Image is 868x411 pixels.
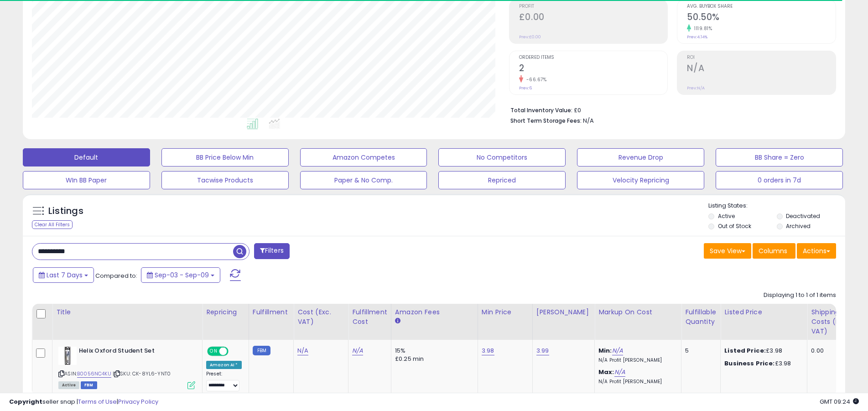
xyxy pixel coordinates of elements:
span: ROI [687,55,836,60]
span: Ordered Items [519,55,668,60]
label: Deactivated [786,212,820,220]
b: Min: [598,346,612,355]
div: Amazon AI * [206,361,242,369]
small: Prev: £0.00 [519,34,541,40]
button: 0 orders in 7d [716,171,843,189]
a: 3.99 [536,346,549,355]
span: Avg. Buybox Share [687,4,836,9]
span: Columns [759,246,787,255]
button: Columns [753,243,795,259]
button: Repriced [438,171,566,189]
a: Terms of Use [78,397,117,406]
label: Out of Stock [718,222,751,230]
button: No Competitors [438,148,566,166]
div: Min Price [482,307,529,317]
div: Repricing [206,307,245,317]
a: N/A [352,346,363,355]
div: Title [56,307,198,317]
a: B0056NC4KU [77,370,111,378]
h2: 2 [519,63,668,75]
button: Velocity Repricing [577,171,704,189]
div: £3.98 [724,359,800,368]
b: Total Inventory Value: [510,106,572,114]
b: Max: [598,368,614,376]
h2: 50.50% [687,12,836,24]
div: Preset: [206,371,242,391]
small: Amazon Fees. [395,317,400,325]
button: Default [23,148,150,166]
small: Prev: 6 [519,85,532,91]
div: £0.25 min [395,355,471,363]
div: 15% [395,347,471,355]
div: Listed Price [724,307,803,317]
div: Shipping Costs (Exc. VAT) [811,307,858,336]
div: Markup on Cost [598,307,677,317]
span: OFF [227,348,242,355]
div: Fulfillment Cost [352,307,387,327]
span: Compared to: [95,271,137,280]
div: Cost (Exc. VAT) [297,307,344,327]
div: seller snap | | [9,398,158,406]
div: 5 [685,347,713,355]
div: £3.98 [724,347,800,355]
label: Archived [786,222,811,230]
span: Sep-03 - Sep-09 [155,271,209,280]
a: N/A [297,346,308,355]
small: FBM [253,346,270,355]
button: Paper & No Comp. [300,171,427,189]
div: 0.00 [811,347,855,355]
div: Amazon Fees [395,307,474,317]
h2: N/A [687,63,836,75]
h2: £0.00 [519,12,668,24]
span: | SKU: CK-8YL6-YNT0 [113,370,171,377]
span: ON [208,348,219,355]
b: Listed Price: [724,346,766,355]
a: Privacy Policy [118,397,158,406]
small: Prev: N/A [687,85,705,91]
span: Profit [519,4,668,9]
button: Last 7 Days [33,267,94,283]
div: [PERSON_NAME] [536,307,591,317]
span: FBM [81,381,97,389]
p: N/A Profit [PERSON_NAME] [598,357,674,364]
li: £0 [510,104,829,115]
span: N/A [583,116,594,125]
button: Save View [704,243,751,259]
button: Sep-03 - Sep-09 [141,267,220,283]
button: BB Share = Zero [716,148,843,166]
button: Filters [254,243,290,259]
p: Listing States: [708,202,845,210]
button: Revenue Drop [577,148,704,166]
div: Fulfillment [253,307,290,317]
div: Fulfillable Quantity [685,307,717,327]
strong: Copyright [9,397,42,406]
a: 3.98 [482,346,494,355]
div: ASIN: [58,347,195,388]
p: N/A Profit [PERSON_NAME] [598,379,674,385]
a: N/A [614,368,625,377]
b: Business Price: [724,359,774,368]
small: -66.67% [523,76,547,83]
small: 1119.81% [691,25,712,32]
button: Actions [797,243,836,259]
small: Prev: 4.14% [687,34,707,40]
th: The percentage added to the cost of goods (COGS) that forms the calculator for Min & Max prices. [595,304,681,340]
button: BB Price Below Min [161,148,289,166]
span: Last 7 Days [47,271,83,280]
b: Helix Oxford Student Set [79,347,190,358]
label: Active [718,212,735,220]
h5: Listings [48,205,83,218]
button: Tacwise Products [161,171,289,189]
b: Short Term Storage Fees: [510,117,582,125]
div: Displaying 1 to 1 of 1 items [764,291,836,300]
a: N/A [612,346,623,355]
div: Clear All Filters [32,220,73,229]
button: WIn BB Paper [23,171,150,189]
span: 2025-09-17 09:24 GMT [820,397,859,406]
button: Amazon Competes [300,148,427,166]
img: 41Xp1xmz-4L._SL40_.jpg [58,347,77,365]
span: All listings currently available for purchase on Amazon [58,381,79,389]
